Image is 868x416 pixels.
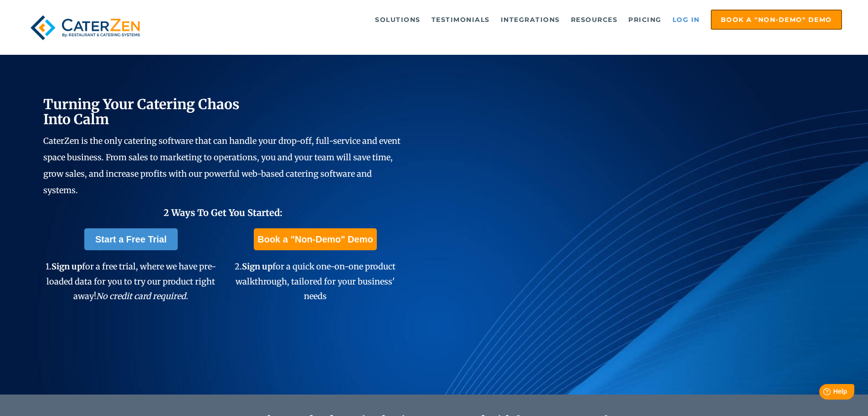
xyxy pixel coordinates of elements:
[370,11,425,29] a: Solutions
[164,207,282,218] span: 2 Ways To Get You Started:
[668,11,704,29] a: Log in
[566,11,622,29] a: Resources
[96,291,188,301] em: No credit card required.
[496,11,565,29] a: Integrations
[711,10,842,30] a: Book a "Non-Demo" Demo
[165,10,842,30] div: Navigation Menu
[787,380,858,406] iframe: Help widget launcher
[46,261,216,301] span: 1. for a free trial, where we have pre-loaded data for you to try our product right away!
[624,11,666,29] a: Pricing
[26,10,144,46] img: caterzen
[43,136,401,195] span: CaterZen is the only catering software that can handle your drop-off, full-service and event spac...
[43,95,240,128] span: Turning Your Catering Chaos Into Calm
[84,228,178,250] a: Start a Free Trial
[254,228,376,250] a: Book a "Non-Demo" Demo
[235,261,395,301] span: 2. for a quick one-on-one product walkthrough, tailored for your business' needs
[51,261,82,272] span: Sign up
[242,261,272,272] span: Sign up
[427,11,494,29] a: Testimonials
